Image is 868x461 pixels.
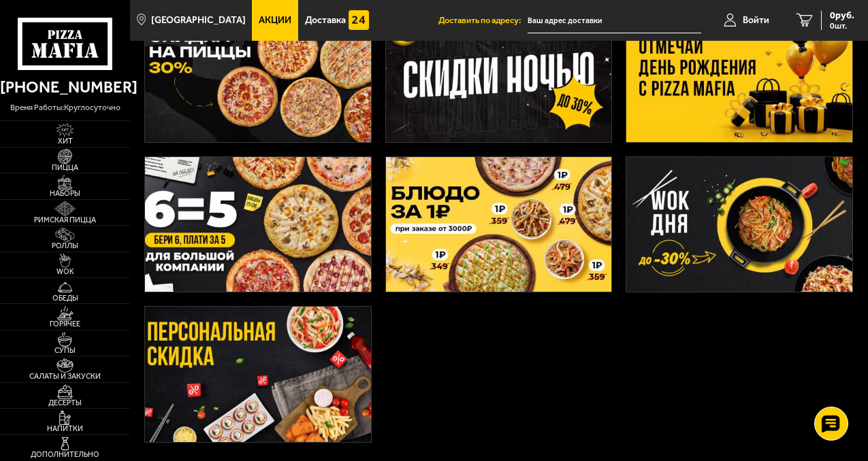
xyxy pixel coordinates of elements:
[438,16,528,25] span: Доставить по адресу:
[305,16,346,25] span: Доставка
[830,11,854,20] span: 0 руб.
[743,16,769,25] span: Войти
[259,16,291,25] span: Акции
[151,16,246,25] span: [GEOGRAPHIC_DATA]
[349,10,369,31] img: 15daf4d41897b9f0e9f617042186c801.svg
[830,22,854,30] span: 0 шт.
[528,8,701,33] input: Ваш адрес доставки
